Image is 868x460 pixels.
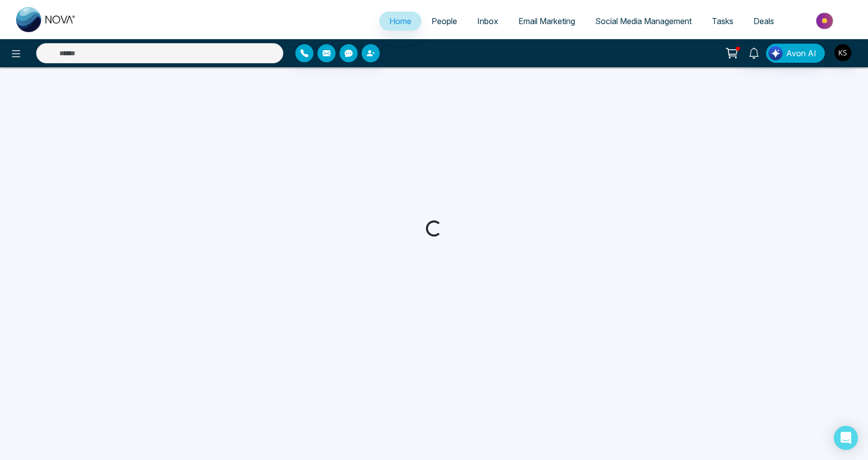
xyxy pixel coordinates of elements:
a: People [421,12,467,31]
span: People [431,16,457,26]
span: Home [389,16,411,26]
img: Lead Flow [769,46,783,60]
a: Tasks [702,12,743,31]
a: Inbox [467,12,508,31]
img: Market-place.gif [789,10,862,32]
span: Email Marketing [518,16,575,26]
span: Tasks [712,16,733,26]
span: Avon AI [786,47,816,59]
span: Inbox [477,16,498,26]
a: Social Media Management [585,12,702,31]
img: Nova CRM Logo [16,7,76,32]
button: Avon AI [766,44,825,63]
div: Open Intercom Messenger [834,426,858,450]
span: Social Media Management [595,16,692,26]
span: Deals [753,16,774,26]
img: User Avatar [834,44,851,61]
a: Home [379,12,421,31]
a: Email Marketing [508,12,585,31]
a: Deals [743,12,784,31]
